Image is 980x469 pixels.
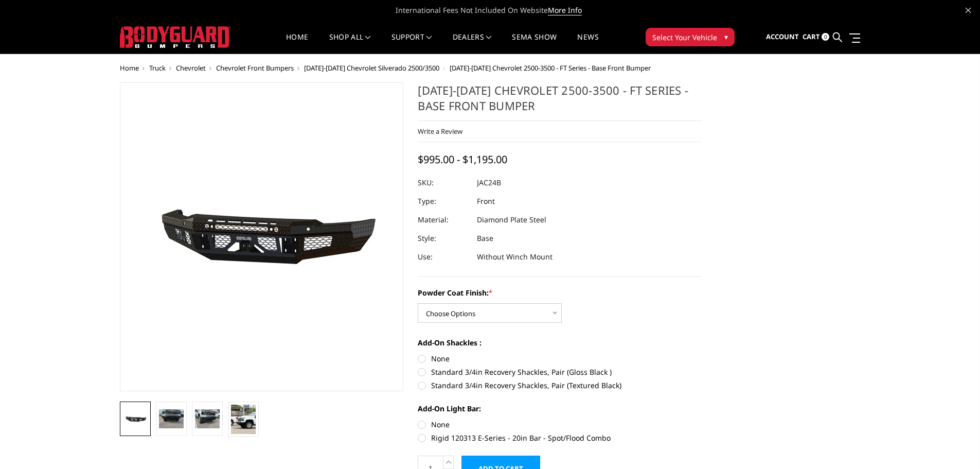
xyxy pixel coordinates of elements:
[418,127,462,136] a: Write a Review
[391,33,432,54] a: Support
[120,63,139,73] a: Home
[304,63,439,73] a: [DATE]-[DATE] Chevrolet Silverado 2500/3500
[329,33,371,54] a: shop all
[418,432,702,443] label: Rigid 120313 E-Series - 20in Bar - Spot/Flood Combo
[822,33,829,41] span: 0
[477,229,493,248] dd: Base
[803,23,829,51] a: Cart 0
[418,211,469,229] dt: Material:
[418,337,702,348] label: Add-On Shackles :
[512,33,557,54] a: SEMA Show
[652,32,717,43] span: Select Your Vehicle
[120,26,230,48] img: BODYGUARD BUMPERS
[418,82,702,121] h1: [DATE]-[DATE] Chevrolet 2500-3500 - FT Series - Base Front Bumper
[149,63,166,73] a: Truck
[477,211,546,229] dd: Diamond Plate Steel
[724,31,728,42] span: ▾
[766,23,799,51] a: Account
[418,367,702,377] label: Standard 3/4in Recovery Shackles, Pair (Gloss Black )
[231,405,256,434] img: 2024-2025 Chevrolet 2500-3500 - FT Series - Base Front Bumper
[286,33,308,54] a: Home
[418,403,702,414] label: Add-On Light Bar:
[450,63,651,73] span: [DATE]-[DATE] Chevrolet 2500-3500 - FT Series - Base Front Bumper
[477,173,501,192] dd: JAC24B
[133,177,390,297] img: 2024-2025 Chevrolet 2500-3500 - FT Series - Base Front Bumper
[418,419,702,430] label: None
[418,353,702,364] label: None
[418,248,469,266] dt: Use:
[216,63,294,73] a: Chevrolet Front Bumpers
[477,248,553,266] dd: Without Winch Mount
[120,82,404,391] a: 2024-2025 Chevrolet 2500-3500 - FT Series - Base Front Bumper
[477,192,495,211] dd: Front
[418,229,469,248] dt: Style:
[418,192,469,211] dt: Type:
[123,413,148,425] img: 2024-2025 Chevrolet 2500-3500 - FT Series - Base Front Bumper
[418,152,507,166] span: $995.00 - $1,195.00
[577,33,598,54] a: News
[646,28,735,46] button: Select Your Vehicle
[803,32,820,41] span: Cart
[159,409,184,428] img: 2024-2025 Chevrolet 2500-3500 - FT Series - Base Front Bumper
[418,173,469,192] dt: SKU:
[418,287,702,298] label: Powder Coat Finish:
[453,33,492,54] a: Dealers
[418,380,702,391] label: Standard 3/4in Recovery Shackles, Pair (Textured Black)
[548,5,582,15] a: More Info
[176,63,206,73] a: Chevrolet
[195,409,220,428] img: 2024-2025 Chevrolet 2500-3500 - FT Series - Base Front Bumper
[766,32,799,41] span: Account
